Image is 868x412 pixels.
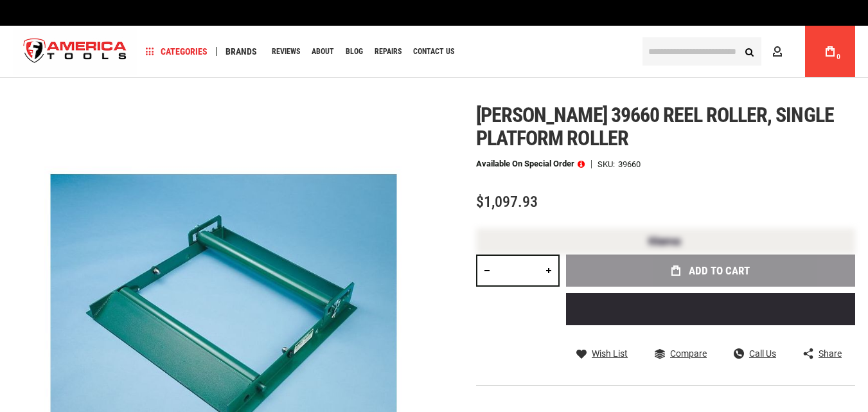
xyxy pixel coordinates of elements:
[226,47,257,56] span: Brands
[369,43,407,60] a: Repairs
[340,43,369,60] a: Blog
[476,103,834,150] span: [PERSON_NAME] 39660 reel roller, single platform roller
[413,48,454,55] span: Contact Us
[266,43,306,60] a: Reviews
[819,349,842,358] span: Share
[598,160,618,168] strong: SKU
[13,28,137,76] img: America Tools
[576,348,628,359] a: Wish List
[670,349,707,358] span: Compare
[476,193,538,211] span: $1,097.93
[655,348,707,359] a: Compare
[140,43,213,60] a: Categories
[818,26,842,77] a: 0
[272,48,300,55] span: Reviews
[737,39,761,64] button: Search
[220,43,263,60] a: Brands
[306,43,340,60] a: About
[476,159,585,168] p: Available on Special Order
[618,160,641,168] div: 39660
[749,349,776,358] span: Call Us
[146,47,208,56] span: Categories
[346,48,363,55] span: Blog
[407,43,460,60] a: Contact Us
[13,28,137,76] a: store logo
[592,349,628,358] span: Wish List
[837,53,840,60] span: 0
[375,48,402,55] span: Repairs
[312,48,334,55] span: About
[734,348,776,359] a: Call Us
